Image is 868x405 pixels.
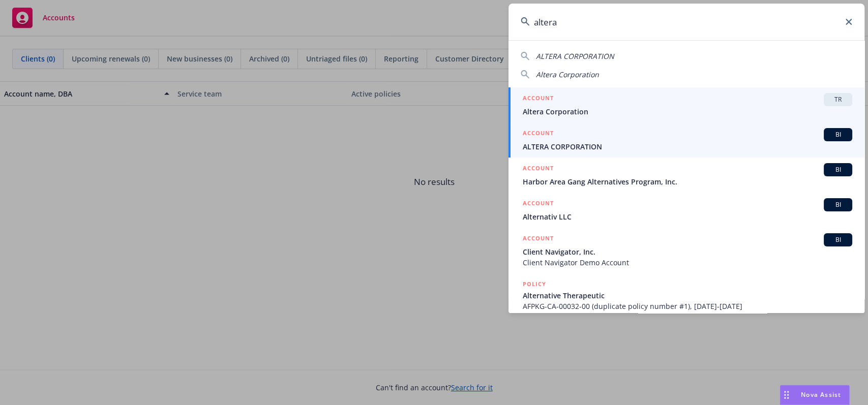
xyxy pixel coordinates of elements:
[523,106,852,117] span: Altera Corporation
[523,141,852,152] span: ALTERA CORPORATION
[828,200,848,209] span: BI
[828,130,848,139] span: BI
[523,290,852,301] span: Alternative Therapeutic
[523,301,852,311] span: AFPKG-CA-00032-00 (duplicate policy number #1), [DATE]-[DATE]
[508,87,864,122] a: ACCOUNTTRAltera Corporation
[523,198,554,210] h5: ACCOUNT
[536,51,614,61] span: ALTERA CORPORATION
[523,233,554,245] h5: ACCOUNT
[508,158,864,193] a: ACCOUNTBIHarbor Area Gang Alternatives Program, Inc.
[801,390,841,399] span: Nova Assist
[508,228,864,273] a: ACCOUNTBIClient Navigator, Inc.Client Navigator Demo Account
[828,235,848,244] span: BI
[828,165,848,174] span: BI
[523,128,554,140] h5: ACCOUNT
[523,211,852,222] span: Alternativ LLC
[523,246,852,257] span: Client Navigator, Inc.
[780,385,793,404] div: Drag to move
[828,95,848,104] span: TR
[508,4,864,40] input: Search...
[523,163,554,175] h5: ACCOUNT
[508,193,864,228] a: ACCOUNTBIAlternativ LLC
[523,93,554,105] h5: ACCOUNT
[780,385,850,405] button: Nova Assist
[523,257,852,268] span: Client Navigator Demo Account
[508,122,864,158] a: ACCOUNTBIALTERA CORPORATION
[523,176,852,187] span: Harbor Area Gang Alternatives Program, Inc.
[523,279,546,289] h5: POLICY
[508,273,864,317] a: POLICYAlternative TherapeuticAFPKG-CA-00032-00 (duplicate policy number #1), [DATE]-[DATE]
[536,70,599,79] span: Altera Corporation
